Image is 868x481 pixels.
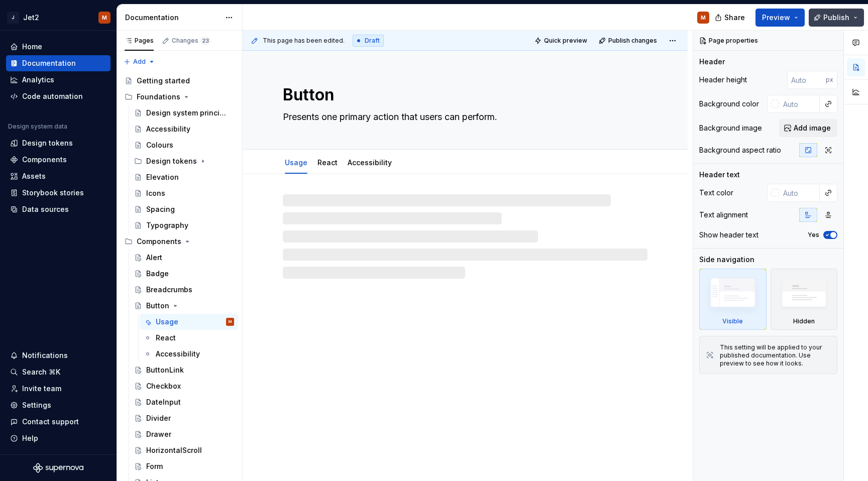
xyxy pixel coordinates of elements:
[6,397,111,413] a: Settings
[140,330,238,346] a: React
[130,105,238,121] a: Design system principles
[281,152,311,173] div: Usage
[699,75,747,85] div: Header height
[130,250,238,266] a: Alert
[22,155,67,165] div: Components
[146,124,190,134] div: Accessibility
[701,14,706,22] div: M
[823,13,849,23] span: Publish
[156,317,178,327] div: Usage
[121,233,238,250] div: Components
[130,394,238,410] a: DateInput
[6,72,111,88] a: Analytics
[121,89,238,105] div: Foundations
[33,463,83,473] svg: Supernova Logo
[313,152,342,173] div: React
[140,346,238,362] a: Accessibility
[6,55,111,71] a: Documentation
[809,9,864,27] button: Publish
[787,71,826,89] input: Auto
[699,145,781,155] div: Background aspect ratio
[22,433,38,443] div: Help
[146,429,171,439] div: Drawer
[137,92,180,102] div: Foundations
[146,253,162,263] div: Alert
[146,381,181,391] div: Checkbox
[146,285,192,295] div: Breadcrumbs
[156,333,176,343] div: React
[2,7,115,28] button: JJet2M
[281,83,645,107] textarea: Button
[146,397,181,407] div: DateInput
[755,9,805,27] button: Preview
[699,170,740,180] div: Header text
[130,121,238,137] a: Accessibility
[22,417,79,427] div: Contact support
[6,152,111,168] a: Components
[699,230,758,240] div: Show header text
[130,217,238,233] a: Typography
[699,123,762,133] div: Background image
[826,76,833,84] p: px
[22,350,68,360] div: Notifications
[130,378,238,394] a: Checkbox
[22,171,46,181] div: Assets
[779,95,820,113] input: Auto
[317,158,338,167] a: React
[130,169,238,185] a: Elevation
[22,367,60,377] div: Search ⌘K
[137,76,190,86] div: Getting started
[531,34,592,48] button: Quick preview
[156,349,200,359] div: Accessibility
[699,57,725,67] div: Header
[125,37,154,45] div: Pages
[6,201,111,217] a: Data sources
[140,314,238,330] a: UsageM
[6,88,111,104] a: Code automation
[22,91,83,101] div: Code automation
[722,317,743,325] div: Visible
[146,108,229,118] div: Design system principles
[6,414,111,430] button: Contact support
[137,236,181,247] div: Components
[130,458,238,474] a: Form
[6,135,111,151] a: Design tokens
[125,13,220,23] div: Documentation
[146,445,202,455] div: HorizontalScroll
[344,152,396,173] div: Accessibility
[22,188,84,198] div: Storybook stories
[6,364,111,380] button: Search ⌘K
[130,362,238,378] a: ButtonLink
[699,99,759,109] div: Background color
[133,58,146,66] span: Add
[146,188,165,198] div: Icons
[699,269,767,330] div: Visible
[146,156,197,166] div: Design tokens
[6,347,111,364] button: Notifications
[130,201,238,217] a: Spacing
[130,266,238,282] a: Badge
[771,269,838,330] div: Hidden
[808,231,819,239] label: Yes
[130,442,238,458] a: HorizontalScroll
[596,34,662,48] button: Publish changes
[779,184,820,202] input: Auto
[130,153,238,169] div: Design tokens
[544,37,587,45] span: Quick preview
[281,109,645,125] textarea: Presents one primary action that users can perform.
[699,188,733,198] div: Text color
[608,37,657,45] span: Publish changes
[102,14,107,22] div: M
[146,461,163,471] div: Form
[710,9,751,27] button: Share
[724,13,745,23] span: Share
[779,119,837,137] button: Add image
[130,426,238,442] a: Drawer
[22,58,76,68] div: Documentation
[720,343,831,368] div: This setting will be applied to your published documentation. Use preview to see how it looks.
[172,37,210,45] div: Changes
[6,185,111,201] a: Storybook stories
[6,381,111,397] a: Invite team
[200,37,210,45] span: 23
